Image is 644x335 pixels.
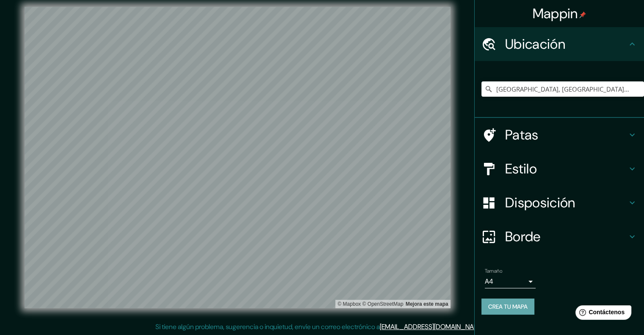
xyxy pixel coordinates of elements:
[155,322,380,331] font: Si tiene algún problema, sugerencia o inquietud, envíe un correo electrónico a
[505,194,575,212] font: Disposición
[362,301,404,307] a: Mapa de calles abierto
[406,301,448,307] a: Map feedback
[481,81,644,97] input: Elige tu ciudad o zona
[25,7,451,308] canvas: Mapa
[475,118,644,152] div: Patas
[485,277,493,286] font: A4
[337,301,361,307] a: Mapbox
[485,275,536,288] div: A4
[488,303,528,310] font: Crea tu mapa
[505,126,539,144] font: Patas
[475,220,644,254] div: Borde
[475,152,644,186] div: Estilo
[380,322,484,331] a: [EMAIL_ADDRESS][DOMAIN_NAME]
[475,27,644,61] div: Ubicación
[362,301,404,307] font: © OpenStreetMap
[406,301,448,307] font: Mejora este mapa
[485,268,502,274] font: Tamaño
[533,5,578,22] font: Mappin
[569,302,635,326] iframe: Lanzador de widgets de ayuda
[475,186,644,220] div: Disposición
[481,299,534,315] button: Crea tu mapa
[579,11,586,18] img: pin-icon.png
[337,301,361,307] font: © Mapbox
[505,160,537,178] font: Estilo
[505,228,541,246] font: Borde
[505,35,565,53] font: Ubicación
